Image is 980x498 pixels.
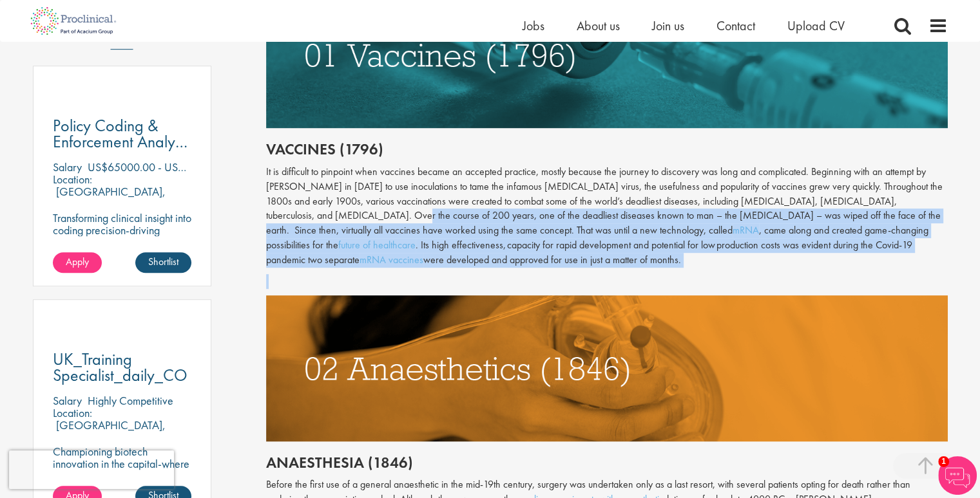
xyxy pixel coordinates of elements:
p: Highly Competitive [88,393,173,408]
span: Location: [53,405,92,420]
a: Shortlist [135,252,191,273]
a: Policy Coding & Enforcement Analyst - Remote [53,118,192,150]
p: [GEOGRAPHIC_DATA], [GEOGRAPHIC_DATA] [53,184,166,211]
a: Jobs [523,17,544,34]
a: mRNA vaccines [360,253,423,266]
a: About us [577,17,620,34]
span: Salary [53,160,82,174]
a: Join us [652,17,684,34]
p: Transforming clinical insight into coding precision-driving compliance and clarity in healthcare ... [53,212,192,261]
p: [GEOGRAPHIC_DATA], [GEOGRAPHIC_DATA] [53,418,166,445]
p: US$65000.00 - US$75000.00 per annum [88,160,280,174]
a: Upload CV [787,17,845,34]
a: mRNA [733,223,759,237]
span: Apply [66,255,89,268]
span: Policy Coding & Enforcement Analyst - Remote [53,115,187,169]
a: Contact [716,17,755,34]
a: Apply [53,252,102,273]
span: UK_Training Specialist_daily_CO [53,348,187,386]
a: UK_Training Specialist_daily_CO [53,351,192,383]
h2: Anaesthesia (1846) [266,454,948,471]
div: It is difficult to pinpoint when vaccines became an accepted practice, mostly because the journey... [266,165,948,268]
span: Location: [53,172,92,187]
img: Chatbot [938,456,977,495]
span: 1 [938,456,949,467]
iframe: reCAPTCHA [9,450,174,489]
h2: Vaccines (1796) [266,141,948,158]
a: future of healthcare [338,238,416,252]
span: Salary [53,393,82,408]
